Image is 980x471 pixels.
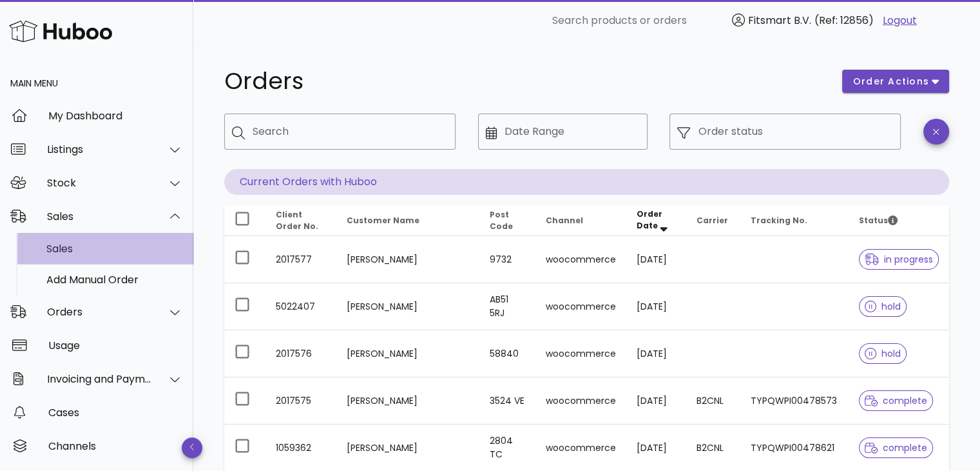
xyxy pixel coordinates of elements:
[546,215,583,226] span: Channel
[535,205,626,236] th: Channel
[47,373,152,385] div: Invoicing and Payments
[265,283,336,330] td: 5022407
[47,306,152,318] div: Orders
[865,396,927,405] span: complete
[46,274,183,286] div: Add Manual Order
[224,169,949,195] p: Current Orders with Huboo
[224,70,827,93] h1: Orders
[265,330,336,377] td: 2017576
[883,13,917,28] a: Logout
[47,143,152,155] div: Listings
[479,205,536,236] th: Post Code
[9,17,112,45] img: Huboo Logo
[48,406,183,419] div: Cases
[626,377,686,425] td: [DATE]
[336,236,479,283] td: [PERSON_NAME]
[852,75,930,88] span: order actions
[265,205,336,236] th: Client Order No.
[626,236,686,283] td: [DATE]
[48,110,183,122] div: My Dashboard
[626,283,686,330] td: [DATE]
[626,205,686,236] th: Order Date: Sorted descending. Activate to remove sorting.
[637,208,662,231] span: Order Date
[626,330,686,377] td: [DATE]
[276,209,318,232] span: Client Order No.
[814,13,874,28] span: (Ref: 12856)
[859,215,898,226] span: Status
[535,377,626,425] td: woocommerce
[865,302,901,311] span: hold
[535,283,626,330] td: woocommerce
[740,205,849,236] th: Tracking No.
[479,236,536,283] td: 9732
[751,215,807,226] span: Tracking No.
[686,205,740,236] th: Carrier
[842,70,949,93] button: order actions
[865,255,933,264] span: in progress
[48,339,183,352] div: Usage
[535,330,626,377] td: woocommerce
[479,330,536,377] td: 58840
[740,377,849,425] td: TYPQWPI00478573
[748,13,811,28] span: Fitsmart B.V.
[346,215,419,226] span: Customer Name
[336,283,479,330] td: [PERSON_NAME]
[479,283,536,330] td: AB51 5RJ
[865,349,901,358] span: hold
[47,177,152,189] div: Stock
[265,377,336,425] td: 2017575
[686,377,740,425] td: B2CNL
[535,236,626,283] td: woocommerce
[479,377,536,425] td: 3524 VE
[336,205,479,236] th: Customer Name
[697,215,728,226] span: Carrier
[490,209,513,232] span: Post Code
[849,205,949,236] th: Status
[46,243,183,255] div: Sales
[47,210,152,223] div: Sales
[48,440,183,452] div: Channels
[865,443,927,452] span: complete
[336,330,479,377] td: [PERSON_NAME]
[336,377,479,425] td: [PERSON_NAME]
[265,236,336,283] td: 2017577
